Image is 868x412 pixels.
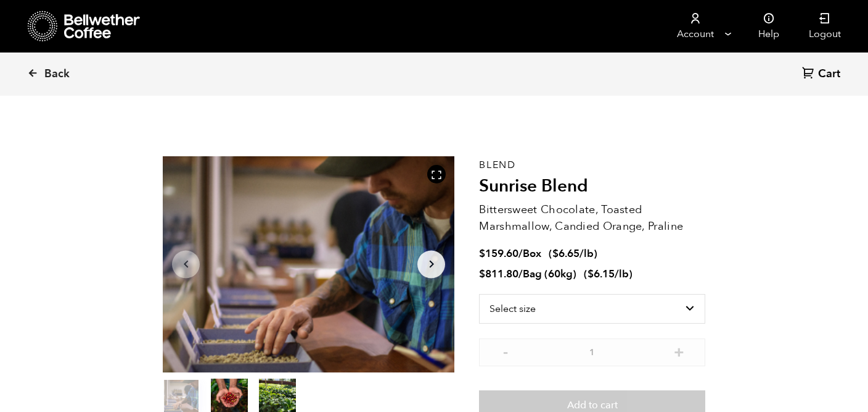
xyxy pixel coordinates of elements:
span: /lb [579,246,594,261]
span: / [518,267,523,281]
bdi: 6.15 [588,267,615,281]
span: $ [479,267,485,281]
span: Back [44,67,70,82]
span: Cart [818,67,840,82]
span: Box [523,246,541,261]
span: $ [552,246,559,261]
span: ( ) [549,246,597,261]
button: - [497,345,513,357]
button: + [671,345,687,357]
span: / [518,246,523,261]
span: $ [588,267,594,281]
bdi: 159.60 [479,246,518,261]
h2: Sunrise Blend [479,176,705,197]
span: $ [479,246,485,261]
span: /lb [615,267,629,281]
bdi: 6.65 [552,246,579,261]
bdi: 811.80 [479,267,518,281]
span: ( ) [584,267,633,281]
a: Cart [802,66,843,83]
span: Bag (60kg) [523,267,576,281]
p: Bittersweet Chocolate, Toasted Marshmallow, Candied Orange, Praline [479,201,705,235]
